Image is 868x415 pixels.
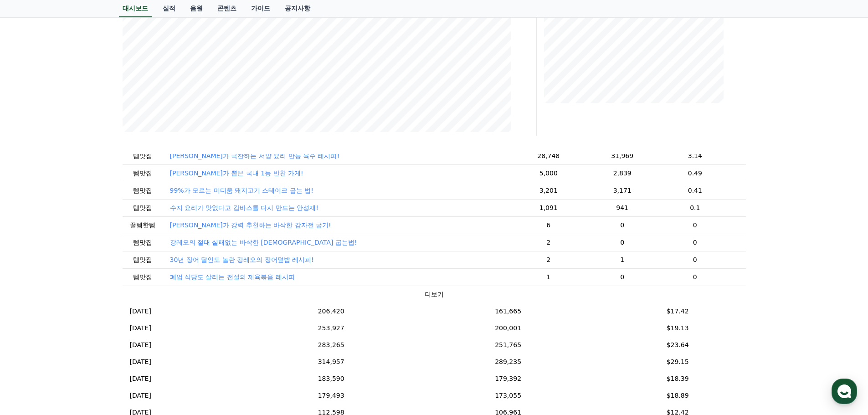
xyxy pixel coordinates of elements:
[610,320,746,337] td: $19.13
[497,216,600,234] td: 6
[600,199,644,216] td: 941
[610,387,746,404] td: $18.89
[497,234,600,251] td: 2
[600,147,644,164] td: 31,969
[406,337,610,354] td: 251,765
[123,234,163,251] td: 템맛집
[600,182,644,199] td: 3,171
[170,186,313,195] button: 99%가 모르는 미디움 돼지고기 스테이크 굽는 법!
[141,302,152,310] span: 설정
[600,268,644,286] td: 0
[256,303,406,320] td: 206,420
[600,216,644,234] td: 0
[644,182,745,199] td: 0.41
[170,255,314,264] button: 30년 장어 달인도 놀란 강레오의 장어덮밥 레시피!
[610,354,746,370] td: $29.15
[130,357,151,367] p: [DATE]
[610,337,746,354] td: $23.64
[170,238,357,247] button: 강레오의 절대 실패없는 바삭한 [DEMOGRAPHIC_DATA] 굽는법!
[130,374,151,384] p: [DATE]
[123,251,163,268] td: 템맛집
[29,302,34,310] span: 홈
[406,387,610,404] td: 173,055
[644,147,745,164] td: 3.14
[170,203,318,212] button: 수지 요리가 맛없다고 감바스를 다시 만드는 안성재!
[130,340,151,350] p: [DATE]
[644,216,745,234] td: 0
[256,320,406,337] td: 253,927
[644,234,745,251] td: 0
[610,303,746,320] td: $17.42
[256,354,406,370] td: 314,957
[170,272,295,282] button: 폐업 식당도 살리는 전설의 제육볶음 레시피
[644,268,745,286] td: 0
[123,268,163,286] td: 템맛집
[406,320,610,337] td: 200,001
[497,147,600,164] td: 28,748
[256,387,406,404] td: 179,493
[497,164,600,182] td: 5,000
[130,307,151,316] p: [DATE]
[600,251,644,268] td: 1
[644,164,745,182] td: 0.49
[644,199,745,216] td: 0.1
[497,182,600,199] td: 3,201
[130,391,151,400] p: [DATE]
[406,370,610,387] td: 179,392
[170,169,303,178] button: [PERSON_NAME]가 뽑은 국내 1등 반찬 가게!
[497,251,600,268] td: 2
[406,303,610,320] td: 161,665
[123,182,163,199] td: 템맛집
[3,289,60,312] a: 홈
[497,199,600,216] td: 1,091
[123,199,163,216] td: 템맛집
[123,216,163,234] td: 꿀템핫템
[170,151,340,160] button: [PERSON_NAME]가 극찬하는 서양 요리 만능 육수 레시피!
[425,290,444,299] button: 더보기
[600,164,644,182] td: 2,839
[256,337,406,354] td: 283,265
[600,234,644,251] td: 0
[123,164,163,182] td: 템맛집
[497,268,600,286] td: 1
[170,220,331,230] button: [PERSON_NAME]가 강력 추천하는 바삭한 감자전 굽기!
[610,370,746,387] td: $18.39
[123,147,163,164] td: 템맛집
[256,370,406,387] td: 183,590
[83,303,94,310] span: 대화
[60,289,118,312] a: 대화
[644,251,745,268] td: 0
[130,323,151,333] p: [DATE]
[118,289,175,312] a: 설정
[406,354,610,370] td: 289,235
